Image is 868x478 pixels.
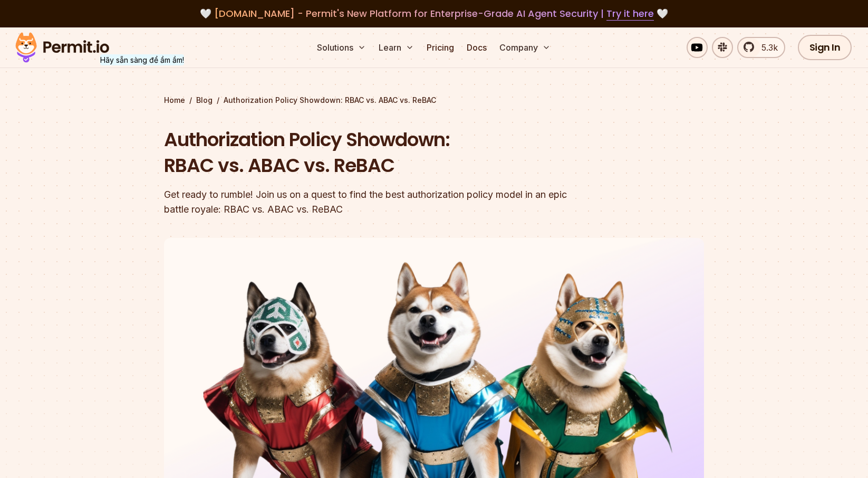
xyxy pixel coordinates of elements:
a: 5.3k [737,37,785,58]
img: Permit logo [11,30,114,65]
div: Get ready to rumble! Join us on a quest to find the best authorization policy model in an epic ba... [164,187,569,217]
a: Try it here [606,7,654,21]
a: Blog [196,95,213,106]
h1: Authorization Policy Showdown: RBAC vs. ABAC vs. ReBAC [164,127,569,179]
a: Docs [462,37,491,58]
div: / / [164,95,704,106]
span: 5.3k [755,41,778,54]
button: Solutions [313,37,370,58]
div: 🤍 🤍 [25,6,843,21]
span: [DOMAIN_NAME] - Permit's New Platform for Enterprise-Grade AI Agent Security | [214,7,654,20]
a: Pricing [422,37,458,58]
button: Learn [374,37,418,58]
a: Home [164,95,185,106]
a: Sign In [798,35,852,60]
button: Company [495,37,555,58]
